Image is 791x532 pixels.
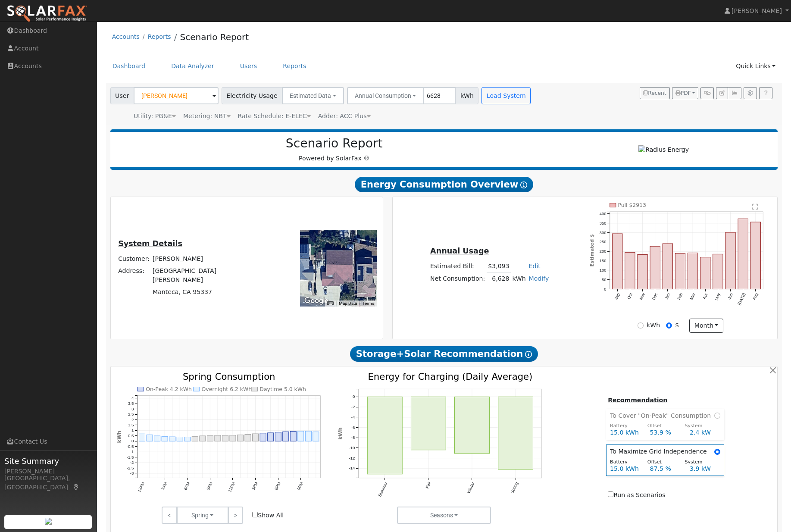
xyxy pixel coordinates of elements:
rect: onclick="" [498,397,533,469]
rect: onclick="" [738,219,748,289]
div: 2.4 kW [685,428,725,437]
text: 400 [599,212,606,216]
a: Open this area in Google Maps (opens a new window) [302,295,331,307]
input: $ [666,322,672,329]
span: kWh [455,87,478,104]
button: Edit User [716,87,728,99]
text: -0.5 [126,444,134,449]
text: Apr [702,293,709,300]
a: Accounts [112,33,140,40]
text: 200 [599,249,606,253]
u: Annual Usage [430,247,489,255]
div: Utility: PG&E [134,112,176,121]
u: System Details [118,239,182,248]
rect: onclick="" [411,397,446,450]
text: 250 [599,240,606,244]
td: [PERSON_NAME] [151,253,265,265]
button: Generate Report Link [700,87,714,99]
span: Site Summary [4,455,92,467]
rect: onclick="" [455,397,490,454]
rect: onclick="" [283,432,289,441]
button: Recent [640,87,670,99]
text: 9PM [296,481,304,491]
rect: onclick="" [215,435,221,441]
img: retrieve [45,518,52,525]
text: Sep [613,293,620,301]
text: Feb [677,293,684,301]
text: 3.5 [128,401,134,406]
div: Battery [606,422,643,430]
rect: onclick="" [650,246,660,289]
text: Dec [651,292,658,301]
rect: onclick="" [169,437,175,441]
text: -12 [349,456,355,460]
input: kWh [638,322,644,329]
td: [GEOGRAPHIC_DATA][PERSON_NAME] [151,265,265,286]
rect: onclick="" [713,254,723,289]
text: 3PM [251,481,259,491]
rect: onclick="" [612,234,622,289]
text: -8 [351,435,355,440]
a: Help Link [759,87,772,99]
rect: onclick="" [290,432,296,441]
text: Winter [466,481,475,494]
text: 100 [599,268,606,272]
rect: onclick="" [725,232,735,289]
rect: onclick="" [147,435,153,441]
text: 300 [599,231,606,235]
td: 6,628 [487,272,511,285]
text: Jun [727,293,734,300]
text: 50 [602,278,606,282]
text: 150 [599,259,606,263]
button: Map Data [339,300,357,307]
text: 1 [131,428,134,432]
span: Energy Consumption Overview [355,177,533,192]
text: Fall [425,481,432,489]
text: Jan [664,293,671,300]
rect: onclick="" [207,435,213,441]
button: PDF [672,87,698,99]
td: Address: [117,265,151,286]
a: Dashboard [106,58,152,74]
a: Reports [148,33,171,40]
span: PDF [675,90,691,96]
div: 53.9 % [645,428,685,437]
div: [PERSON_NAME] [4,467,92,476]
text: 3 [131,407,134,411]
a: Map [72,484,80,491]
td: Net Consumption: [429,272,487,285]
rect: onclick="" [675,253,685,289]
input: Run as Scenarios [608,491,613,497]
text: 0 [353,394,355,399]
label: kWh [647,321,660,330]
label: Show All [252,511,284,520]
div: Battery [606,459,643,466]
div: [GEOGRAPHIC_DATA], [GEOGRAPHIC_DATA] [4,474,92,492]
label: Run as Scenarios [608,491,665,500]
text: May [714,292,722,301]
input: Select a User [134,87,219,104]
text: 6AM [183,481,191,491]
div: System [680,422,718,430]
text: -6 [351,425,355,430]
button: Keyboard shortcuts [327,300,333,307]
a: > [228,507,243,524]
div: Metering: NBT [183,112,231,121]
rect: onclick="" [688,253,697,289]
td: Estimated Bill: [429,260,487,273]
rect: onclick="" [237,435,243,441]
rect: onclick="" [230,435,236,441]
text: 0 [131,438,134,443]
text: On-Peak 4.2 kWh [146,386,192,392]
input: Show All [252,512,258,517]
text: Nov [639,292,646,301]
div: Offset [643,422,680,430]
span: User [110,87,134,104]
rect: onclick="" [154,436,160,441]
rect: onclick="" [177,437,183,441]
a: Reports [276,58,313,74]
button: month [689,319,723,333]
text: -14 [349,466,355,470]
a: Edit [529,263,541,269]
text: 2 [131,417,134,422]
